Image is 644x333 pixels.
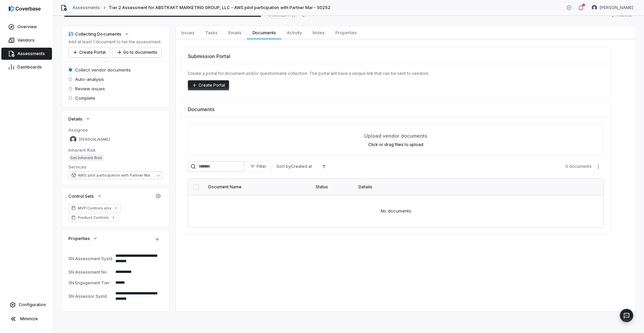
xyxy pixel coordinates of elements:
[78,215,109,220] span: Product Controls
[66,28,131,40] button: Collecting Documents
[1,48,52,60] a: Assessments
[68,270,113,275] div: SN Assessment No
[19,302,46,307] span: Configuration
[188,71,604,76] p: Create a portal for document and/or questionnaire collection. The portal will have a unique link ...
[1,21,52,33] a: Overview
[284,28,305,37] span: Activity
[68,204,121,212] a: MVP Controls.xlsx
[78,173,154,178] span: AWS pilot participation with Partner Mar - 50252
[68,116,83,122] span: Details
[188,106,215,113] span: Documents
[17,64,42,70] span: Dashboards
[359,184,583,190] div: Details
[9,5,41,12] img: logo-D7KZi-bG.svg
[310,28,327,37] span: Notes
[250,28,279,37] span: Documents
[566,164,592,169] span: 0 documents
[75,86,105,92] span: Review issues
[68,256,113,261] div: SN Assessment SysId
[112,47,161,57] button: Go to documents
[226,28,244,37] span: Emails
[317,161,331,172] button: Ascending
[68,147,162,153] dt: Inherent Risk
[208,184,308,190] div: Document Name
[75,67,131,73] span: Collect vendor documents
[588,3,637,13] button: Samuel Folarin avatar[PERSON_NAME]
[68,193,94,199] span: Control Sets
[66,113,93,125] button: Details
[79,137,110,142] span: [PERSON_NAME]
[20,316,38,322] span: Minimize
[75,95,95,101] span: Complete
[188,195,603,227] td: No documents
[600,5,633,10] span: [PERSON_NAME]
[257,164,267,169] span: Filter
[316,184,351,190] div: Status
[17,51,45,56] span: Assessments
[246,161,271,172] button: Filter
[1,61,52,73] a: Dashboards
[188,80,229,90] button: Create Portal
[17,38,35,43] span: Vendors
[68,294,113,299] div: SN Assessor SysId
[68,280,113,285] div: SN Engagement Tier
[3,299,51,311] a: Configuration
[1,34,52,46] a: Vendors
[66,190,104,202] button: Control Sets
[364,132,427,139] span: Upload vendor documents
[68,127,162,133] dt: Assignee
[68,47,110,57] button: Create Portal
[75,76,104,82] span: Auto-analysis
[178,28,197,37] span: Issues
[72,5,100,10] a: Assessments
[68,31,121,37] div: Collecting Documents
[68,235,90,241] span: Properties
[66,232,100,244] button: Properties
[17,24,37,30] span: Overview
[68,39,161,45] p: Add at least 1 document to run the assessment
[3,312,51,326] button: Minimize
[68,213,118,222] a: Product Controls
[333,28,360,37] span: Properties
[592,5,597,10] img: Samuel Folarin avatar
[368,142,423,147] label: Click or drag files to upload
[68,154,104,161] span: Set Inherent Risk
[203,28,220,37] span: Tasks
[78,205,111,211] span: MVP Controls.xlsx
[188,53,230,60] span: Submission Portal
[321,164,327,169] svg: Ascending
[272,161,316,172] button: Sort byCreated at
[70,136,76,143] img: Samuel Folarin avatar
[68,164,162,170] dt: Services
[593,161,604,172] button: More actions
[109,5,330,10] span: Tier 2 Assessment for ABSTRAKT MARKETING GROUP, LLC​ - AWS pilot participation with Partner Mar -...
